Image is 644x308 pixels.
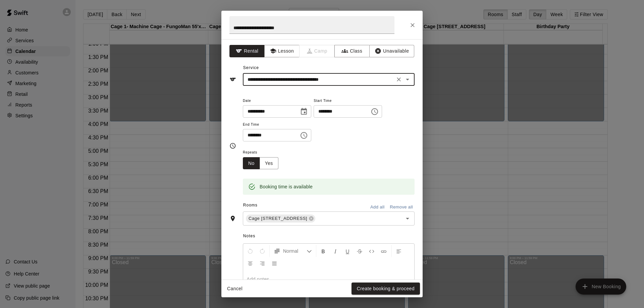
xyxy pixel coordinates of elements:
svg: Service [229,76,236,83]
svg: Notes [229,279,236,286]
button: No [243,157,260,170]
button: Formatting Options [271,245,315,257]
button: Right Align [257,257,268,269]
button: Left Align [393,245,405,257]
span: Start Time [314,97,382,106]
button: Choose time, selected time is 5:00 PM [368,105,381,118]
span: Rooms [243,203,258,207]
button: Remove all [388,202,415,212]
button: Open [403,75,412,84]
span: End Time [243,120,311,129]
button: Justify Align [269,257,280,269]
button: Add all [367,202,388,212]
button: Cancel [224,283,246,295]
span: Date [243,97,311,106]
svg: Timing [229,142,236,149]
div: Booking time is available [260,181,313,193]
span: Notes [243,231,415,242]
button: Undo [245,245,256,257]
button: Format Italics [330,245,341,257]
button: Choose time, selected time is 5:30 PM [297,129,311,142]
button: Clear [394,75,404,84]
button: Center Align [245,257,256,269]
span: Camps can only be created in the Services page [300,45,335,57]
button: Open [403,214,412,223]
button: Choose date, selected date is Oct 17, 2025 [297,105,311,118]
button: Close [407,19,419,31]
button: Rental [229,45,265,57]
span: Repeats [243,148,284,157]
button: Create booking & proceed [352,283,420,295]
button: Insert Link [378,245,389,257]
span: Normal [283,248,307,254]
button: Format Strikethrough [354,245,365,257]
span: Cage [STREET_ADDRESS] [246,215,310,222]
button: Class [334,45,370,57]
button: Yes [260,157,278,170]
svg: Rooms [229,215,236,222]
button: Insert Code [366,245,377,257]
button: Format Underline [342,245,353,257]
span: Service [243,65,259,70]
div: Cage [STREET_ADDRESS] [246,214,315,223]
button: Unavailable [369,45,414,57]
div: outlined button group [243,157,278,170]
button: Lesson [264,45,300,57]
button: Redo [257,245,268,257]
button: Format Bold [318,245,329,257]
